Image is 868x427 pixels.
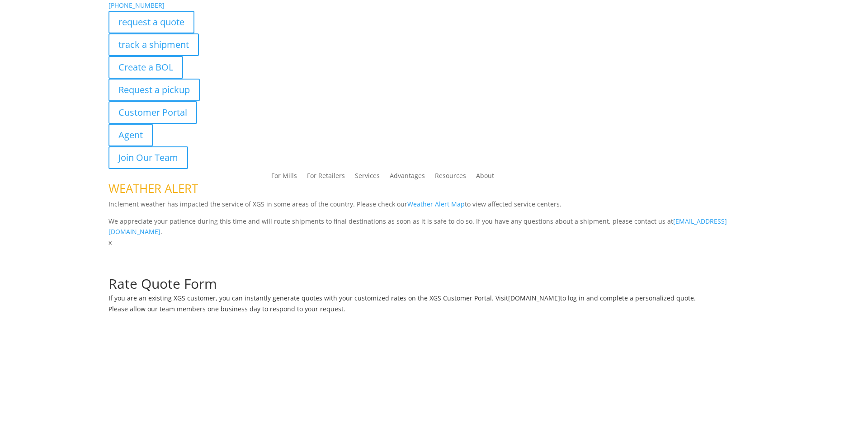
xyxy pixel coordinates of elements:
[508,294,560,302] a: [DOMAIN_NAME]
[108,56,183,79] a: Create a BOL
[390,173,425,183] a: Advantages
[108,124,153,146] a: Agent
[435,173,466,183] a: Resources
[108,11,194,33] a: request a quote
[108,237,759,248] p: x
[307,173,345,183] a: For Retailers
[108,101,197,124] a: Customer Portal
[271,173,297,183] a: For Mills
[108,180,198,197] span: WEATHER ALERT
[108,199,759,216] p: Inclement weather has impacted the service of XGS in some areas of the country. Please check our ...
[108,248,759,266] h1: Request a Quote
[108,216,759,238] p: We appreciate your patience during this time and will route shipments to final destinations as so...
[108,1,165,9] a: [PHONE_NUMBER]
[108,266,759,277] p: Complete the form below for a customized quote based on your shipping needs.
[108,306,759,317] h6: Please allow our team members one business day to respond to your request.
[476,173,494,183] a: About
[108,33,199,56] a: track a shipment
[407,200,465,208] a: Weather Alert Map
[108,79,200,101] a: Request a pickup
[108,277,759,295] h1: Rate Quote Form
[560,294,696,302] span: to log in and complete a personalized quote.
[108,294,508,302] span: If you are an existing XGS customer, you can instantly generate quotes with your customized rates...
[355,173,380,183] a: Services
[108,146,188,169] a: Join Our Team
